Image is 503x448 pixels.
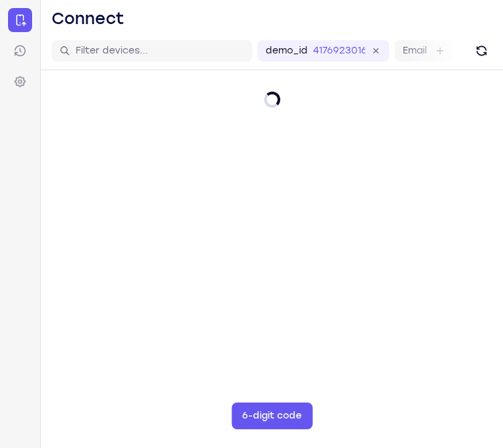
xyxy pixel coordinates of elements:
button: Refresh [471,40,492,62]
label: Email [403,44,427,58]
a: Settings [8,70,32,94]
button: 6-digit code [231,403,312,429]
input: Filter devices... [76,44,244,58]
a: Sessions [8,39,32,63]
a: Connect [8,8,32,32]
label: demo_id [266,44,308,58]
h1: Connect [52,8,124,29]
